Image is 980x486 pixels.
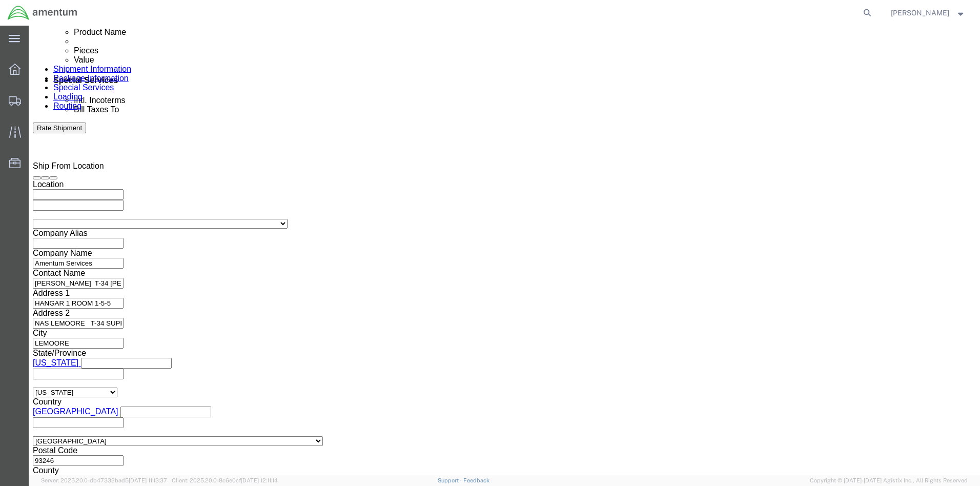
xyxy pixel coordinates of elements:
[438,477,463,483] a: Support
[29,26,980,475] iframe: FS Legacy Container
[129,477,167,483] span: [DATE] 11:13:37
[463,477,489,483] a: Feedback
[41,477,167,483] span: Server: 2025.20.0-db47332bad5
[7,5,78,21] img: logo
[172,477,278,483] span: Client: 2025.20.0-8c6e0cf
[890,7,966,19] button: [PERSON_NAME]
[241,477,278,483] span: [DATE] 12:11:14
[810,476,968,485] span: Copyright © [DATE]-[DATE] Agistix Inc., All Rights Reserved
[891,7,949,18] span: Quincy Gann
